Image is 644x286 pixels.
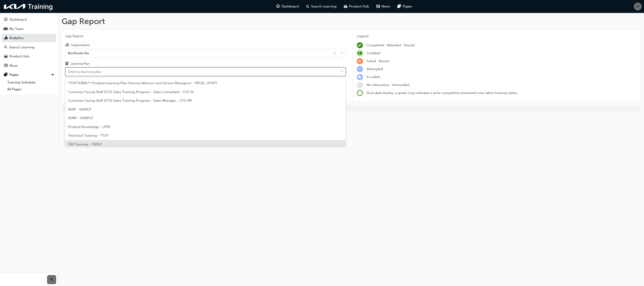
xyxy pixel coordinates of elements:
[68,69,101,74] div: Select a learning plan
[340,50,344,56] span: down-icon
[373,2,394,11] a: news-iconNews
[357,42,363,48] span: learningRecordVerb_COMPLETE-icon
[68,99,192,103] span: Customer Facing Staff (CFS) Sales Training Program - Sales Manager - CFS-SM
[397,4,401,9] span: pages-icon
[9,54,29,59] div: Product Hub
[4,45,7,49] span: search-icon
[68,133,108,138] span: Technical Training - TTLP
[636,4,640,9] span: LF
[68,90,195,94] span: Customer Facing Staff (CFS) Sales Training Program - Sales Consultant - CFS-SC
[367,59,389,63] span: Failed · Absent
[403,4,412,9] span: Pages
[5,79,56,86] a: Training Schedule
[9,26,24,32] div: My Team
[68,107,91,111] span: KSAP - KSAPLP
[340,2,373,11] a: car-iconProduct Hub
[367,51,380,55] span: Credited
[68,81,217,85] span: **OPTIONAL** Product Learning Plan (Service Advisors and Service Managers) - PROD_LPOPT
[68,125,110,129] span: Product Knowledge - LPPK
[2,2,55,11] img: kia-training
[2,15,56,71] button: DashboardMy TeamAnalyticsSearch LearningProduct HubNews
[2,71,56,79] button: Pages
[4,36,8,40] span: chart-icon
[367,43,415,47] span: Completed · Attended · Passed
[2,62,56,70] a: News
[2,34,56,42] a: Analytics
[2,25,56,33] a: My Team
[357,34,637,39] div: Legend
[62,16,640,26] h1: Gap Report
[68,142,102,146] span: TRP Training - TRPLP
[357,50,363,56] span: null-icon
[349,4,369,9] span: Product Hub
[5,86,56,93] a: All Pages
[306,4,309,9] span: search-icon
[9,45,35,50] div: Search Learning
[9,17,27,22] div: Dashboard
[65,34,346,39] span: Gap Report
[4,73,8,77] span: pages-icon
[273,2,302,11] a: guage-iconDashboard
[344,4,347,9] span: car-icon
[340,69,344,75] span: down-icon
[367,67,383,71] span: Attempted
[276,4,280,9] span: guage-icon
[68,50,89,56] div: Northside Kia
[65,43,69,47] span: organisation-icon
[394,2,416,11] a: pages-iconPages
[357,58,363,64] span: learningRecordVerb_FAIL-icon
[4,18,8,22] span: guage-icon
[376,4,380,9] span: news-icon
[9,72,19,77] div: Pages
[65,62,69,66] span: learningplan-icon
[4,54,8,59] span: car-icon
[70,62,90,66] div: Learning Plan
[2,15,56,24] a: Dashboard
[357,82,363,88] span: learningRecordVerb_NONE-icon
[311,4,337,9] span: Search Learning
[50,277,53,283] span: prev-icon
[634,2,642,10] button: LF
[367,91,518,95] span: Dual data display; a green ring indicates a prior completion presented over latest training status.
[367,75,380,79] span: Enrolled
[9,63,18,68] div: News
[2,43,56,52] a: Search Learning
[2,52,56,61] a: Product Hub
[4,27,8,31] span: people-icon
[357,74,363,80] span: learningRecordVerb_ENROLL-icon
[382,4,390,9] span: News
[4,64,8,68] span: news-icon
[70,43,90,47] div: Organisations
[282,4,299,9] span: Dashboard
[51,72,54,78] span: up-icon
[367,83,409,87] span: No interaction · Unenrolled
[357,66,363,72] span: learningRecordVerb_ATTEMPT-icon
[68,116,93,120] span: KSMP - KSMPLP
[302,2,340,11] a: search-iconSearch Learning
